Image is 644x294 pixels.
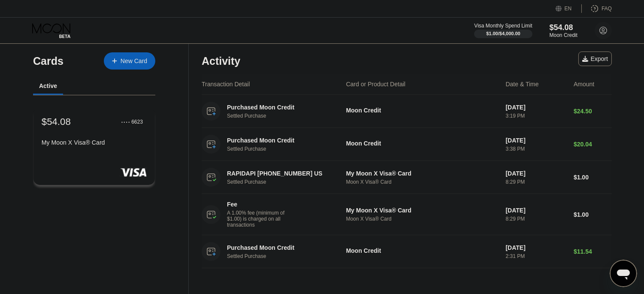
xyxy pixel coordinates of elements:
[227,170,342,177] div: RAPIDAPI [PHONE_NUMBER] US
[346,207,499,214] div: My Moon X Visa® Card
[202,55,240,67] div: Activity
[227,137,342,144] div: Purchased Moon Credit
[42,139,147,146] div: My Moon X Visa® Card
[506,244,567,251] div: [DATE]
[506,216,567,222] div: 8:29 PM
[202,161,612,194] div: RAPIDAPI [PHONE_NUMBER] USSettled PurchaseMy Moon X Visa® CardMoon X Visa® Card[DATE]8:29 PM$1.00
[33,55,63,67] div: Cards
[506,104,567,111] div: [DATE]
[121,121,130,123] div: ● ● ● ●
[506,113,567,119] div: 3:19 PM
[202,235,612,268] div: Purchased Moon CreditSettled PurchaseMoon Credit[DATE]2:31 PM$11.54
[227,201,287,208] div: Fee
[346,81,405,88] div: Card or Product Detail
[506,179,567,185] div: 8:29 PM
[131,119,143,125] div: 6623
[346,216,499,222] div: Moon X Visa® Card
[550,32,577,38] div: Moon Credit
[506,146,567,152] div: 3:38 PM
[602,6,612,12] div: FAQ
[227,146,351,152] div: Settled Purchase
[474,23,532,29] div: Visa Monthly Spend Limit
[227,244,342,251] div: Purchased Moon Credit
[578,52,612,66] div: Export
[227,253,351,259] div: Settled Purchase
[565,6,572,12] div: EN
[486,31,520,36] div: $1.00 / $4,000.00
[474,23,532,38] div: Visa Monthly Spend Limit$1.00/$4,000.00
[227,179,351,185] div: Settled Purchase
[574,211,612,218] div: $1.00
[506,207,567,214] div: [DATE]
[550,23,577,38] div: $54.08Moon Credit
[39,82,57,89] div: Active
[582,55,608,62] div: Export
[33,108,155,185] div: $54.08● ● ● ●6623My Moon X Visa® Card
[346,179,499,185] div: Moon X Visa® Card
[574,81,594,88] div: Amount
[227,104,342,111] div: Purchased Moon Credit
[582,4,612,13] div: FAQ
[346,107,499,114] div: Moon Credit
[506,137,567,144] div: [DATE]
[346,170,499,177] div: My Moon X Visa® Card
[574,141,612,148] div: $20.04
[202,128,612,161] div: Purchased Moon CreditSettled PurchaseMoon Credit[DATE]3:38 PM$20.04
[104,52,155,70] div: New Card
[227,210,291,228] div: A 1.00% fee (minimum of $1.00) is charged on all transactions
[574,108,612,115] div: $24.50
[202,95,612,128] div: Purchased Moon CreditSettled PurchaseMoon Credit[DATE]3:19 PM$24.50
[550,23,577,32] div: $54.08
[202,194,612,235] div: FeeA 1.00% fee (minimum of $1.00) is charged on all transactionsMy Moon X Visa® CardMoon X Visa® ...
[574,248,612,255] div: $11.54
[506,253,567,259] div: 2:31 PM
[346,140,499,147] div: Moon Credit
[506,170,567,177] div: [DATE]
[556,4,582,13] div: EN
[202,81,250,88] div: Transaction Detail
[574,174,612,181] div: $1.00
[121,58,147,65] div: New Card
[506,81,539,88] div: Date & Time
[42,116,71,127] div: $54.08
[610,260,637,287] iframe: Button to launch messaging window, conversation in progress
[346,247,499,254] div: Moon Credit
[227,113,351,119] div: Settled Purchase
